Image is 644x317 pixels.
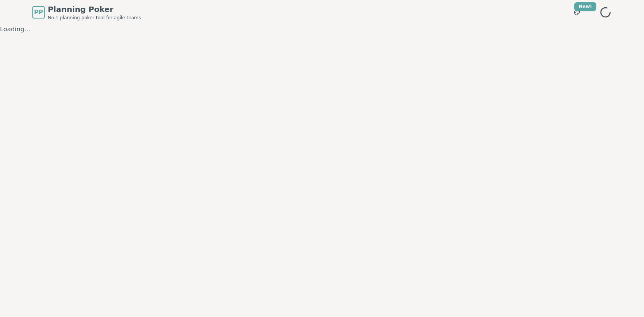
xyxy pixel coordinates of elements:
[570,5,584,19] button: New!
[34,8,43,17] span: PP
[48,15,141,21] span: No.1 planning poker tool for agile teams
[32,4,141,21] a: PPPlanning PokerNo.1 planning poker tool for agile teams
[48,4,141,15] span: Planning Poker
[574,2,596,11] div: New!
